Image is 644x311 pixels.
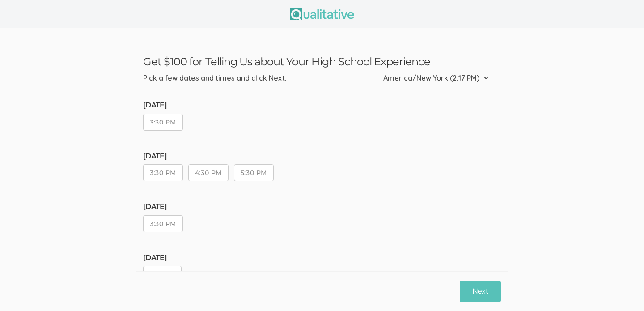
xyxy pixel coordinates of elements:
[143,254,279,262] h5: [DATE]
[460,281,501,302] button: Next
[290,8,354,20] img: Qualitative
[143,164,183,181] button: 3:30 PM
[234,164,274,181] button: 5:30 PM
[143,101,279,109] h5: [DATE]
[143,73,286,83] div: Pick a few dates and times and click Next.
[188,164,229,181] button: 4:30 PM
[143,215,183,232] button: 3:30 PM
[143,114,183,131] button: 3:30 PM
[143,55,501,68] h3: Get $100 for Telling Us about Your High School Experience
[143,203,279,211] h5: [DATE]
[143,266,182,283] button: 1:30 PM
[143,152,279,160] h5: [DATE]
